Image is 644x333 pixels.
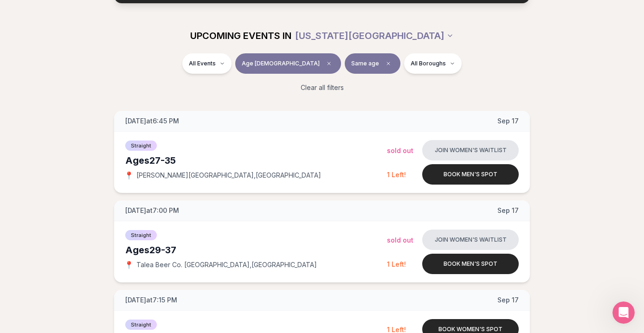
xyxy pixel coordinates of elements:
[235,53,341,74] button: Age [DEMOGRAPHIC_DATA]Clear age
[125,261,133,269] span: 📍
[182,53,232,74] button: All Events
[383,58,394,69] span: Clear preference
[242,60,320,67] span: Age [DEMOGRAPHIC_DATA]
[189,60,216,67] span: All Events
[136,171,321,180] span: [PERSON_NAME][GEOGRAPHIC_DATA] , [GEOGRAPHIC_DATA]
[387,236,413,244] span: Sold Out
[125,172,133,179] span: 📍
[125,154,387,167] div: Ages 27-35
[497,206,519,215] span: Sep 17
[125,141,157,151] span: Straight
[387,260,406,268] span: 1 Left!
[422,164,519,185] button: Book men's spot
[125,230,157,240] span: Straight
[612,301,635,324] iframe: Intercom live chat
[387,171,406,179] span: 1 Left!
[125,320,157,330] span: Straight
[136,260,317,269] span: Talea Beer Co. [GEOGRAPHIC_DATA] , [GEOGRAPHIC_DATA]
[295,77,349,98] button: Clear all filters
[125,295,177,305] span: [DATE] at 7:15 PM
[323,58,335,69] span: Clear age
[351,60,379,67] span: Same age
[497,295,519,305] span: Sep 17
[404,53,462,74] button: All Boroughs
[387,147,413,154] span: Sold Out
[497,116,519,126] span: Sep 17
[190,29,291,42] span: UPCOMING EVENTS IN
[125,243,387,256] div: Ages 29-37
[422,140,519,160] button: Join women's waitlist
[422,254,519,274] button: Book men's spot
[295,26,454,46] button: [US_STATE][GEOGRAPHIC_DATA]
[345,53,400,74] button: Same ageClear preference
[422,230,519,250] button: Join women's waitlist
[125,206,179,215] span: [DATE] at 7:00 PM
[411,60,446,67] span: All Boroughs
[125,116,179,126] span: [DATE] at 6:45 PM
